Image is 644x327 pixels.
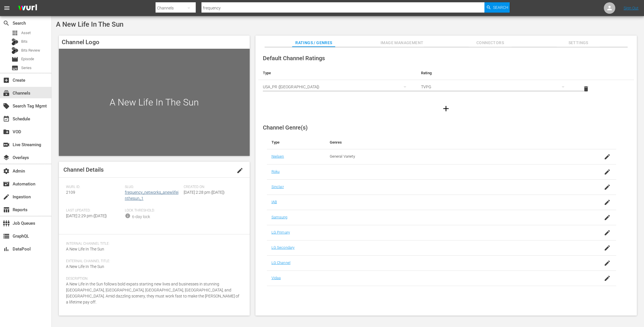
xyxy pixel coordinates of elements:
[125,185,181,189] span: Slug:
[66,185,122,189] span: Wurl ID:
[271,200,277,204] a: IAB
[325,136,577,149] th: Genres
[184,190,225,195] span: [DATE] 2:28 pm ([DATE])
[66,242,240,246] span: Internal Channel Title:
[3,103,10,109] span: Search Tag Mgmt
[263,79,412,95] div: USA_PR ([GEOGRAPHIC_DATA])
[3,115,10,122] span: Schedule
[11,30,18,36] span: Asset
[125,190,179,201] a: frequency_networks_anewlifeinthesun_1
[271,245,295,250] a: LG Secondary
[3,154,10,161] span: Overlays
[292,39,335,46] span: Ratings / Genres
[271,169,280,174] a: Roku
[579,82,593,96] button: delete
[233,164,247,177] button: edit
[66,208,122,213] span: Last Updated:
[3,20,10,27] span: Search
[66,264,104,269] span: A New Life In The Sun
[66,277,240,281] span: Description:
[63,166,104,173] span: Channel Details
[184,185,240,189] span: Created On:
[66,259,240,264] span: External Channel Title:
[3,77,10,84] span: Create
[3,181,10,187] span: Automation
[416,66,575,80] th: Rating
[3,168,10,175] span: Admin
[21,65,32,71] span: Series
[271,185,284,189] a: Sinclair
[258,66,416,80] th: Type
[271,215,288,219] a: Samsung
[3,220,10,227] span: Job Queues
[271,154,284,158] a: Nielsen
[271,230,290,234] a: LG Primary
[132,214,150,220] div: 6-day lock
[11,38,18,45] div: Bits
[493,2,508,13] span: Search
[59,49,250,156] div: A New Life In The Sun
[66,214,107,218] span: [DATE] 2:29 pm ([DATE])
[3,233,10,240] span: GraphQL
[66,282,239,304] span: A New Life in the Sun follows bold expats starting new lives and businesses in stunning [GEOGRAPH...
[14,1,41,15] img: ans4CAIJ8jUAAAAAAAAAAAAAAAAAAAAAAAAgQb4GAAAAAAAAAAAAAAAAAAAAAAAAJMjXAAAAAAAAAAAAAAAAAAAAAAAAgAT5G...
[557,39,600,46] span: Settings
[484,2,510,13] button: Search
[11,47,18,54] div: Bits Review
[3,141,10,148] span: Live Streaming
[271,276,281,280] a: Vidaa
[236,167,243,174] span: edit
[381,39,424,46] span: Image Management
[125,208,181,213] span: Lock Threshold:
[59,36,250,49] h4: Channel Logo
[271,261,290,265] a: LG Channel
[56,20,123,28] span: A New Life In The Sun
[21,39,28,44] span: Bits
[258,66,634,98] table: simple table
[267,136,325,149] th: Type
[11,56,18,63] span: Episode
[624,6,639,10] a: Sign Out
[583,85,589,92] span: delete
[263,124,308,131] span: Channel Genre(s)
[66,190,75,195] span: 2109
[421,79,570,95] div: TVPG
[469,39,512,46] span: Connectors
[3,246,10,252] span: DataPool
[263,55,325,62] span: Default Channel Ratings
[3,90,10,97] span: Channels
[21,56,34,62] span: Episode
[66,247,104,251] span: A New Life In The Sun
[21,48,40,53] span: Bits Review
[125,213,131,219] span: info
[11,64,18,71] span: Series
[3,128,10,135] span: VOD
[3,206,10,213] span: Reports
[3,5,10,11] span: menu
[3,193,10,200] span: Ingestion
[21,30,31,36] span: Asset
